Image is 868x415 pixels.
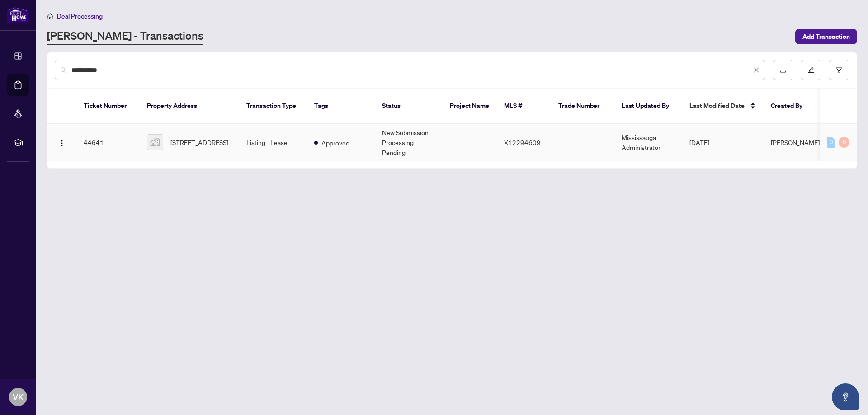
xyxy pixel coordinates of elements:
th: Property Address [140,89,239,124]
span: X12294609 [504,138,541,146]
img: logo [7,7,29,23]
button: Add Transaction [795,29,857,44]
span: Deal Processing [57,12,103,20]
td: - [443,124,497,161]
button: Open asap [832,383,859,410]
button: Logo [55,135,69,149]
th: Last Modified Date [682,89,764,124]
button: edit [801,60,821,80]
th: Ticket Number [76,89,140,124]
span: Last Modified Date [689,101,745,111]
a: [PERSON_NAME] - Transactions [47,28,203,45]
button: filter [829,60,849,80]
th: Last Updated By [614,89,682,124]
div: 0 [839,137,849,148]
th: MLS # [497,89,551,124]
th: Created By [764,89,818,124]
img: thumbnail-img [147,135,163,150]
span: [PERSON_NAME] [771,138,820,146]
th: Status [375,89,443,124]
td: Listing - Lease [239,124,307,161]
th: Project Name [443,89,497,124]
th: Tags [307,89,375,124]
span: edit [808,67,814,73]
div: 0 [827,137,835,148]
span: Add Transaction [802,29,850,44]
span: close [753,67,759,73]
th: Trade Number [551,89,614,124]
span: download [780,67,786,73]
td: Mississauga Administrator [614,124,682,161]
span: Approved [321,138,349,148]
button: download [773,60,793,80]
span: filter [836,67,842,73]
td: New Submission - Processing Pending [375,124,443,161]
span: [STREET_ADDRESS] [170,137,228,147]
span: [DATE] [689,138,709,146]
th: Transaction Type [239,89,307,124]
span: home [47,13,53,19]
td: - [551,124,614,161]
span: VK [13,391,24,403]
td: 44641 [76,124,140,161]
img: Logo [58,140,66,147]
